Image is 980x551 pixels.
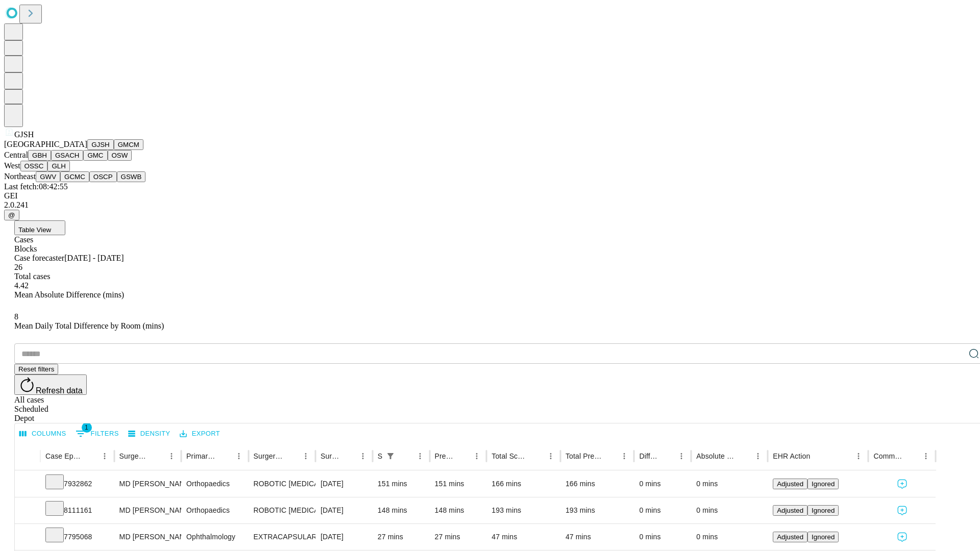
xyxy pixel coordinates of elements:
button: Menu [164,449,179,463]
span: Last fetch: 08:42:55 [4,182,68,191]
div: Comments [873,452,903,460]
div: EXTRACAPSULAR CATARACT REMOVAL WITH [MEDICAL_DATA] [254,524,310,550]
button: Density [126,426,173,442]
div: 7932862 [45,471,109,497]
button: Adjusted [773,505,807,516]
button: GSWB [117,171,146,182]
button: GMC [83,150,107,161]
button: Expand [20,502,35,520]
div: [DATE] [321,524,367,550]
span: Case forecaster [14,254,64,262]
button: Adjusted [773,532,807,542]
button: Sort [217,449,232,463]
div: 27 mins [435,524,482,550]
button: Menu [919,449,933,463]
div: ROBOTIC [MEDICAL_DATA] KNEE TOTAL [254,497,310,523]
button: Expand [20,529,35,546]
button: OSCP [89,171,117,182]
span: Ignored [812,480,835,488]
button: Sort [150,449,164,463]
button: Table View [14,220,65,235]
div: Difference [639,452,659,460]
button: Adjusted [773,479,807,489]
div: 0 mins [696,471,763,497]
button: Show filters [73,425,121,442]
span: 26 [14,263,22,271]
div: Predicted In Room Duration [435,452,455,460]
div: 0 mins [639,524,686,550]
span: [GEOGRAPHIC_DATA] [4,140,87,148]
button: Show filters [383,449,398,463]
span: Mean Daily Total Difference by Room (mins) [14,321,164,330]
div: Surgery Date [321,452,340,460]
button: Select columns [17,426,69,442]
div: GEI [4,191,976,201]
div: 0 mins [639,497,686,523]
button: Sort [529,449,544,463]
button: Sort [660,449,674,463]
div: Ophthalmology [186,524,243,550]
div: 151 mins [378,471,425,497]
div: 148 mins [378,497,425,523]
div: Orthopaedics [186,471,243,497]
div: 193 mins [492,497,555,523]
div: 47 mins [492,524,555,550]
button: Sort [399,449,413,463]
div: Primary Service [186,452,216,460]
div: 0 mins [639,471,686,497]
div: MD [PERSON_NAME] [PERSON_NAME] Md [119,471,176,497]
button: Ignored [807,479,839,489]
span: @ [8,211,15,219]
button: Menu [674,449,689,463]
button: Menu [299,449,313,463]
div: 166 mins [566,471,629,497]
button: Sort [83,449,97,463]
button: GMCM [114,139,143,150]
button: GCMC [60,171,89,182]
button: Expand [20,475,35,493]
button: Sort [603,449,617,463]
span: Adjusted [777,480,803,488]
div: [DATE] [321,497,367,523]
div: 151 mins [435,471,482,497]
div: Total Predicted Duration [566,452,602,460]
div: ROBOTIC [MEDICAL_DATA] KNEE TOTAL [254,471,310,497]
span: Total cases [14,272,50,281]
button: OSSC [20,161,48,171]
div: 8111161 [45,497,109,523]
button: Menu [413,449,427,463]
button: @ [4,210,19,220]
button: Sort [284,449,299,463]
div: 193 mins [566,497,629,523]
button: Reset filters [14,364,58,374]
span: Refresh data [36,386,83,395]
div: 166 mins [492,471,555,497]
span: GJSH [14,130,34,139]
button: GBH [28,150,51,161]
div: Surgery Name [254,452,283,460]
div: [DATE] [321,471,367,497]
button: GSACH [51,150,83,161]
div: 0 mins [696,497,763,523]
span: West [4,161,20,170]
span: Ignored [812,507,835,514]
span: Northeast [4,172,36,181]
button: Sort [811,449,825,463]
div: Surgeon Name [119,452,149,460]
button: Sort [737,449,751,463]
div: 2.0.241 [4,201,976,210]
div: MD [PERSON_NAME] [PERSON_NAME] Md [119,497,176,523]
button: Sort [341,449,356,463]
div: EHR Action [773,452,810,460]
button: Menu [356,449,370,463]
div: Total Scheduled Duration [492,452,528,460]
button: Menu [97,449,112,463]
div: Scheduled In Room Duration [378,452,382,460]
button: GWV [36,171,60,182]
span: Adjusted [777,533,803,541]
div: 0 mins [696,524,763,550]
button: Menu [617,449,631,463]
div: Absolute Difference [696,452,736,460]
span: [DATE] - [DATE] [64,254,124,262]
button: Sort [904,449,919,463]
